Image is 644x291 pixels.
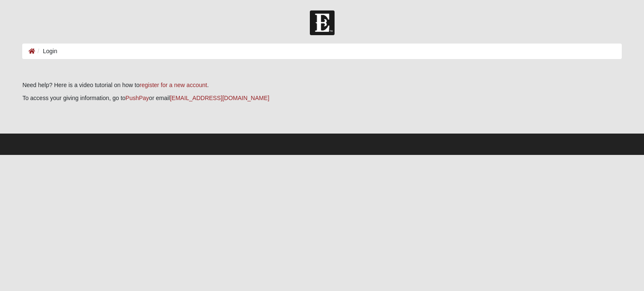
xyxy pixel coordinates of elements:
p: To access your giving information, go to or email [22,94,621,103]
a: [EMAIL_ADDRESS][DOMAIN_NAME] [170,95,269,101]
img: Church of Eleven22 Logo [310,10,335,35]
a: register for a new account [140,82,207,88]
p: Need help? Here is a video tutorial on how to . [22,81,621,90]
li: Login [35,47,57,56]
a: PushPay [125,95,149,101]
